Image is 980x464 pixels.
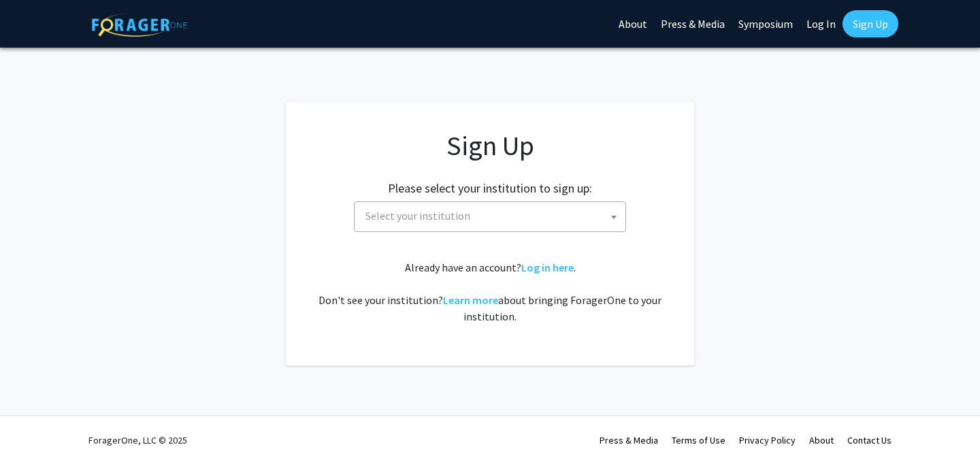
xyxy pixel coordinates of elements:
[388,181,592,196] h2: Please select your institution to sign up:
[809,434,834,446] a: About
[847,434,892,446] a: Contact Us
[365,209,470,222] span: Select your institution
[88,416,187,464] div: ForagerOne, LLC © 2025
[672,434,725,446] a: Terms of Use
[843,10,898,37] a: Sign Up
[92,13,187,37] img: ForagerOne Logo
[443,293,498,307] a: Learn more about bringing ForagerOne to your institution
[313,259,667,325] div: Already have an account? . Don't see your institution? about bringing ForagerOne to your institut...
[354,201,626,232] span: Select your institution
[521,261,574,274] a: Log in here
[600,434,658,446] a: Press & Media
[360,202,625,230] span: Select your institution
[739,434,796,446] a: Privacy Policy
[313,129,667,162] h1: Sign Up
